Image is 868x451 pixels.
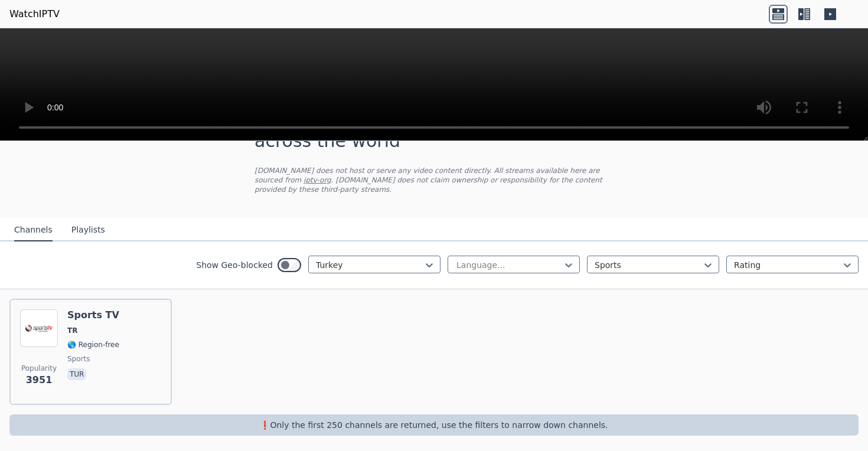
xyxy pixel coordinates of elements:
[196,259,273,271] label: Show Geo-blocked
[9,7,60,21] a: WatchIPTV
[67,340,119,349] span: 🌎 Region-free
[67,326,77,335] span: TR
[67,309,119,321] h6: Sports TV
[67,354,90,364] span: sports
[14,419,854,431] p: ❗️Only the first 250 channels are returned, use the filters to narrow down channels.
[71,219,105,241] button: Playlists
[20,309,58,347] img: Sports TV
[304,176,331,184] a: iptv-org
[67,368,86,380] p: tur
[21,364,57,373] span: Popularity
[254,166,614,194] p: [DOMAIN_NAME] does not host or serve any video content directly. All streams available here are s...
[14,219,53,241] button: Channels
[26,373,53,387] span: 3951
